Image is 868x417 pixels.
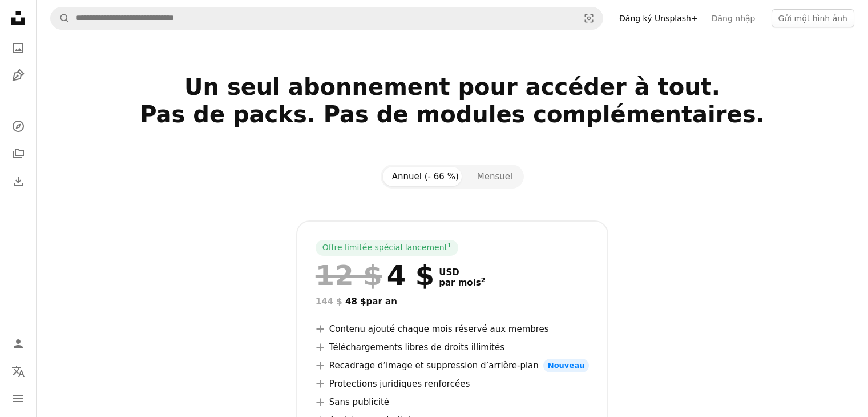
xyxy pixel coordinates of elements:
[468,167,522,186] button: Mensuel
[7,7,30,32] a: Trang chủ — Unsplash
[778,14,848,23] font: Gửi một hình ảnh
[316,260,382,290] span: 12 $
[479,278,488,288] a: 2
[7,115,30,138] a: Khám phá
[705,9,762,27] a: Đăng nhập
[439,267,485,278] span: USD
[7,37,30,59] a: Hình ảnh
[575,7,603,29] button: Tìm kiếm hình ảnh
[50,7,603,30] form: Tìm kiếm hình ảnh trên toàn bộ trang web
[316,295,589,308] div: 48 $ par an
[543,359,589,372] span: Nouveau
[316,322,589,336] li: Contenu ajouté chaque mois réservé aux membres
[316,359,589,372] li: Recadrage d’image et suppression d’arrière-plan
[316,240,458,256] div: Offre limitée spécial lancement
[7,170,30,193] a: Lịch sử tải xuống
[445,242,454,254] a: 1
[772,9,855,27] button: Gửi một hình ảnh
[439,278,485,288] span: par mois
[619,14,698,23] font: Đăng ký Unsplash+
[85,73,820,155] h2: Un seul abonnement pour accéder à tout. Pas de packs. Pas de modules complémentaires.
[7,332,30,355] a: Đăng nhập / Đăng ký
[316,296,342,307] span: 144 $
[316,260,434,290] div: 4 $
[7,360,30,383] button: Ngôn ngữ
[316,377,589,391] li: Protections juridiques renforcées
[481,276,486,284] sup: 2
[7,64,30,87] a: Hình minh họa
[712,14,756,23] font: Đăng nhập
[316,340,589,354] li: Téléchargements libres de droits illimités
[316,395,589,409] li: Sans publicité
[7,142,30,165] a: Bộ sưu tập
[383,167,468,186] button: Annuel (- 66 %)
[612,9,705,27] a: Đăng ký Unsplash+
[7,387,30,410] button: Thực đơn
[447,242,451,248] sup: 1
[51,7,70,29] button: Tìm kiếm trên Unsplash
